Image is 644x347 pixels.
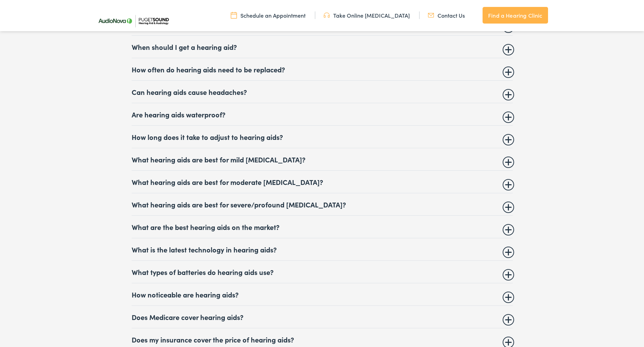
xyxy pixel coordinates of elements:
[132,268,513,276] summary: What types of batteries do hearing aids use?
[132,335,513,344] summary: Does my insurance cover the price of hearing aids?
[132,43,513,51] summary: When should I get a hearing aid?
[231,11,237,19] img: utility icon
[132,155,513,163] summary: What hearing aids are best for mild [MEDICAL_DATA]?
[132,313,513,321] summary: Does Medicare cover hearing aids?
[428,11,434,19] img: utility icon
[483,7,548,24] a: Find a Hearing Clinic
[324,11,410,19] a: Take Online [MEDICAL_DATA]
[132,133,513,141] summary: How long does it take to adjust to hearing aids?
[132,178,513,186] summary: What hearing aids are best for moderate [MEDICAL_DATA]?
[324,11,330,19] img: utility icon
[132,200,513,208] summary: What hearing aids are best for severe/profound [MEDICAL_DATA]?
[231,11,306,19] a: Schedule an Appointment
[132,110,513,118] summary: Are hearing aids waterproof?
[428,11,465,19] a: Contact Us
[132,223,513,231] summary: What are the best hearing aids on the market?
[132,290,513,299] summary: How noticeable are hearing aids?
[132,88,513,96] summary: Can hearing aids cause headaches?
[132,65,513,73] summary: How often do hearing aids need to be replaced?
[132,245,513,253] summary: What is the latest technology in hearing aids?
